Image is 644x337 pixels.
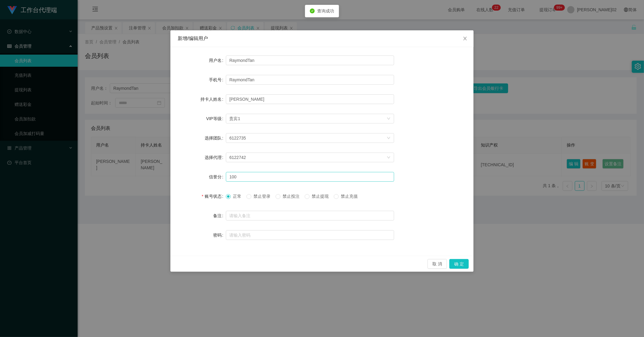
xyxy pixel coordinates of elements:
i: 图标： 向下 [387,156,391,160]
div: 6122742 [230,153,246,162]
i: 图标： 向下 [387,117,391,121]
i: 图标： 关闭 [463,36,468,41]
i: 图标：check-circle [310,8,315,13]
input: 请输入备注 [226,211,394,221]
button: 关闭 [457,30,474,47]
label: 账号状态： [202,194,226,199]
span: 禁止登录 [251,194,273,199]
label: 用户名： [209,58,226,63]
label: 选择代理： [205,155,226,160]
label: 持卡人姓名： [200,97,226,102]
label: 选择团队： [205,136,226,140]
span: 禁止投注 [280,194,302,199]
input: 请输入密码 [226,230,394,240]
label: 手机号： [209,77,226,82]
input: 请输入手机号 [226,75,394,85]
span: 禁止提现 [310,194,331,199]
input: 请输入信誉分 [226,172,394,182]
span: 正常 [231,194,244,199]
span: 查询成功 [317,8,334,13]
i: 图标： 向下 [387,136,391,140]
input: 请输入持卡人姓名 [226,94,394,104]
label: VIP等级： [206,116,226,121]
div: vip1 [230,114,240,123]
button: 取 消 [428,259,447,269]
button: 确 定 [449,259,469,269]
span: 禁止充值 [339,194,361,199]
div: 6122735 [230,133,246,143]
label: 备注： [213,213,226,218]
label: 密码： [213,233,226,238]
input: 请输入用户名 [226,56,394,65]
label: 信誉分： [209,174,226,179]
div: 新增/编辑用户 [178,35,466,42]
